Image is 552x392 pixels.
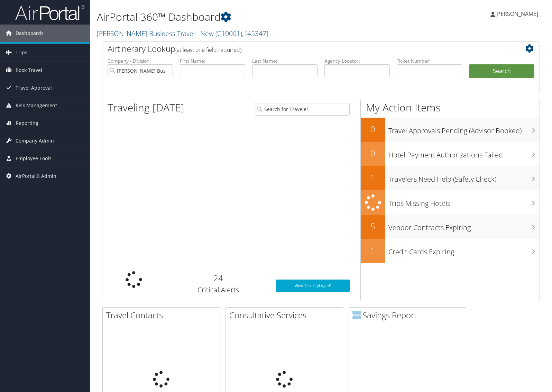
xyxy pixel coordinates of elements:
label: Last Name: [252,57,318,64]
span: AirPortal® Admin [16,167,56,185]
h2: 1 [361,245,385,256]
h3: Travel Approvals Pending (Advisor Booked) [388,122,540,136]
h2: 0 [361,147,385,159]
a: 5Vendor Contracts Expiring [361,215,540,239]
a: Trips Missing Hotels [361,190,540,215]
h1: AirPortal 360™ Dashboard [97,10,396,24]
h3: Credit Cards Expiring [388,244,540,257]
h3: Vendor Contracts Expiring [388,219,540,233]
span: Risk Management [16,97,57,114]
button: Search [469,64,534,78]
h3: Travelers Need Help (Safety Check) [388,171,540,184]
span: Reporting [16,115,38,132]
span: ( C10001 ) [215,29,242,38]
a: 1Credit Cards Expiring [361,239,540,263]
a: [PERSON_NAME] Business Travel - New [97,29,268,38]
span: Employee Tools [16,150,52,167]
h1: Traveling [DATE] [108,100,184,115]
h2: 1 [361,172,385,183]
label: Company - Division: [108,57,173,64]
span: Trips [16,44,27,61]
a: 1Travelers Need Help (Safety Check) [361,166,540,190]
span: Dashboards [16,25,44,42]
h2: 24 [171,272,266,284]
span: Book Travel [16,62,42,79]
a: View SecurityLogic® [276,280,350,292]
h2: Airtinerary Lookup [108,43,498,55]
label: Agency Locator: [324,57,390,64]
h3: Hotel Payment Authorizations Failed [388,147,540,160]
h1: My Action Items [361,100,540,115]
a: 0Travel Approvals Pending (Advisor Booked) [361,118,540,142]
a: [PERSON_NAME] [490,3,545,24]
a: 0Hotel Payment Authorizations Failed [361,142,540,166]
label: First Name: [180,57,245,64]
h2: 5 [361,220,385,232]
h3: Critical Alerts [171,285,266,295]
span: Travel Approval [16,79,52,97]
h2: Consultative Services [229,309,343,321]
span: Company Admin [16,132,54,149]
img: domo-logo.png [352,311,361,319]
h3: Trips Missing Hotels [388,195,540,208]
span: [PERSON_NAME] [495,10,538,18]
h2: Travel Contacts [106,309,220,321]
h2: 0 [361,123,385,135]
span: , [ 45347 ] [242,29,268,38]
h2: Savings Report [352,309,466,321]
span: (at least one field required) [175,46,241,54]
label: Ticket Number: [397,57,462,64]
img: airportal-logo.png [15,4,84,21]
input: Search for Traveler [255,103,350,116]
